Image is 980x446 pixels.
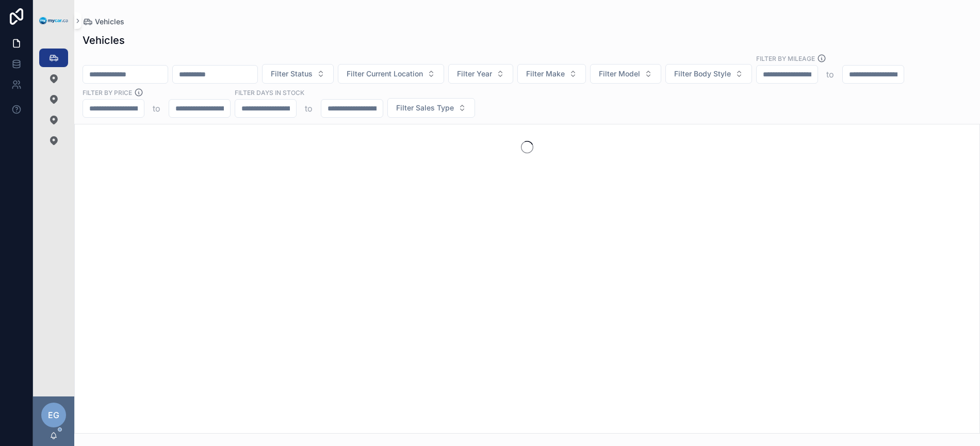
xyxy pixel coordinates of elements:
[396,103,454,113] span: Filter Sales Type
[590,64,661,84] button: Select Button
[262,64,334,84] button: Select Button
[347,69,423,79] span: Filter Current Location
[95,17,124,27] span: Vehicles
[517,64,586,84] button: Select Button
[39,17,68,25] img: App logo
[665,64,752,84] button: Select Button
[756,54,815,63] label: Filter By Mileage
[599,69,640,79] span: Filter Model
[33,41,74,163] div: scrollable content
[235,88,304,97] label: Filter Days In Stock
[83,17,124,27] a: Vehicles
[457,69,492,79] span: Filter Year
[674,69,731,79] span: Filter Body Style
[153,102,160,115] p: to
[83,33,125,47] h1: Vehicles
[387,98,475,118] button: Select Button
[448,64,513,84] button: Select Button
[526,69,565,79] span: Filter Make
[83,88,132,97] label: FILTER BY PRICE
[338,64,444,84] button: Select Button
[826,68,834,81] p: to
[305,102,313,115] p: to
[271,69,313,79] span: Filter Status
[48,409,59,421] span: EG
